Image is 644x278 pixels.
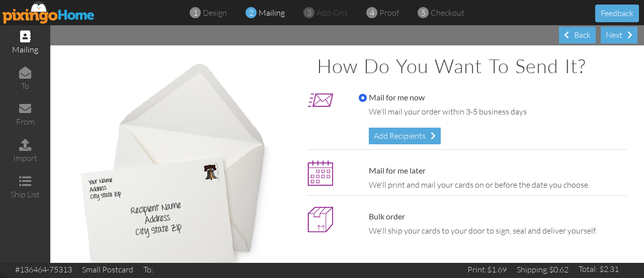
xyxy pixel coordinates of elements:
label: Mail for me later [359,165,426,177]
span: 1 [193,7,198,19]
span: mailing [259,8,285,18]
label: Bulk order [359,211,405,223]
h1: How do you want to send it? [317,55,626,77]
span: 5 [421,7,426,19]
label: Mail for me now [359,92,425,103]
span: design [203,8,227,18]
div: We'll print and mail your cards on or before the date you choose. [369,179,621,191]
img: pixingo logo [3,1,95,24]
img: bulk_icon-5.png [307,206,334,233]
div: Add Recipients [369,128,441,144]
input: Mail for me later [359,167,367,175]
span: Shipping: [517,264,549,274]
input: Mail for me now [359,94,367,102]
span: checkout [431,8,464,18]
span: 2 [249,7,254,19]
img: maillater.png [307,160,334,187]
span: To: [143,264,153,274]
div: Next [601,27,637,43]
td: $0.62 [512,263,574,276]
td: #136464-75313 [10,263,77,276]
input: Bulk order [359,213,367,221]
div: We'll ship your cards to your door to sign, seal and deliver yourself. [369,225,621,237]
span: Print: [467,264,487,274]
td: Small Postcard [77,263,138,276]
div: We'll mail your order within 3-5 business days [369,106,621,118]
img: mailnow_icon.png [307,87,334,114]
span: proof [379,8,399,18]
td: $1.69 [462,263,512,276]
div: Back [559,27,596,43]
button: Feedback [595,5,639,22]
span: add-ons [316,8,348,18]
span: 4 [370,7,374,19]
div: Total: $2.31 [579,263,619,275]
